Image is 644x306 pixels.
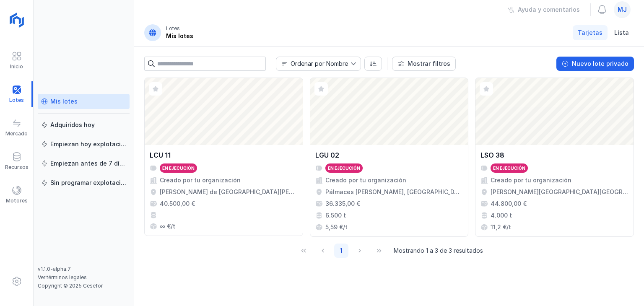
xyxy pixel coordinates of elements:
span: Mostrando 1 a 3 de 3 resultados [394,246,483,255]
a: Lista [609,25,634,40]
div: v1.1.0-alpha.7 [38,266,130,272]
div: Empiezan antes de 7 días [50,159,126,168]
div: En ejecución [493,165,525,171]
div: 40.500,00 € [160,200,195,208]
div: 5,59 €/t [325,223,348,231]
button: Page 1 [334,244,348,258]
a: LSO 38En ejecuciónCreado por tu organización[PERSON_NAME][GEOGRAPHIC_DATA][GEOGRAPHIC_DATA], [GEO... [475,78,634,237]
div: Creado por tu organización [325,176,406,184]
a: LGU 02En ejecuciónCreado por tu organizaciónPálmaces [PERSON_NAME], [GEOGRAPHIC_DATA], [GEOGRAPHI... [310,78,469,237]
div: LCU 11 [150,150,171,160]
a: Empiezan hoy explotación [38,137,130,152]
div: ∞ €/t [160,222,175,231]
div: Ayuda y comentarios [518,5,580,14]
a: Adquiridos hoy [38,117,130,132]
div: 4.000 t [491,211,512,220]
span: Nombre [276,57,351,70]
div: Recursos [5,164,29,171]
div: LSO 38 [480,150,504,160]
a: Empiezan antes de 7 días [38,156,130,171]
div: 11,2 €/t [491,223,511,231]
div: Adquiridos hoy [50,121,95,129]
div: Mostrar filtros [408,60,450,68]
div: [PERSON_NAME][GEOGRAPHIC_DATA][GEOGRAPHIC_DATA], [GEOGRAPHIC_DATA], [GEOGRAPHIC_DATA] [491,188,628,196]
div: Sin programar explotación [50,179,126,187]
img: logoRight.svg [6,10,27,31]
div: LGU 02 [315,150,339,160]
span: mj [618,5,627,14]
div: 44.800,00 € [491,200,527,208]
span: Tarjetas [578,29,602,37]
div: En ejecución [328,165,360,171]
button: Nuevo lote privado [556,57,634,71]
div: 6.500 t [325,211,346,220]
a: Sin programar explotación [38,175,130,190]
a: LCU 11En ejecuciónCreado por tu organización[PERSON_NAME] de [GEOGRAPHIC_DATA][PERSON_NAME], [GEO... [144,78,303,237]
div: Empiezan hoy explotación [50,140,126,148]
div: Pálmaces [PERSON_NAME], [GEOGRAPHIC_DATA], [GEOGRAPHIC_DATA], [GEOGRAPHIC_DATA] [325,188,463,196]
div: 36.335,00 € [325,200,360,208]
div: Mis lotes [166,32,193,40]
div: Ordenar por Nombre [291,61,348,67]
span: Lista [614,29,629,37]
button: Ayuda y comentarios [502,3,585,17]
button: Mostrar filtros [392,57,456,71]
div: En ejecución [162,165,195,171]
a: Mis lotes [38,94,130,109]
div: Inicio [10,63,23,70]
a: Ver términos legales [38,274,87,280]
div: Creado por tu organización [491,176,571,184]
div: Mis lotes [50,97,78,106]
a: Tarjetas [573,25,608,40]
div: Lotes [166,25,180,32]
div: Copyright © 2025 Cesefor [38,283,130,289]
div: Mercado [5,130,28,137]
div: [PERSON_NAME] de [GEOGRAPHIC_DATA][PERSON_NAME], [GEOGRAPHIC_DATA], [GEOGRAPHIC_DATA], [GEOGRAPHI... [160,188,298,196]
div: Motores [6,197,28,204]
div: Creado por tu organización [160,176,241,184]
div: Nuevo lote privado [572,60,628,68]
